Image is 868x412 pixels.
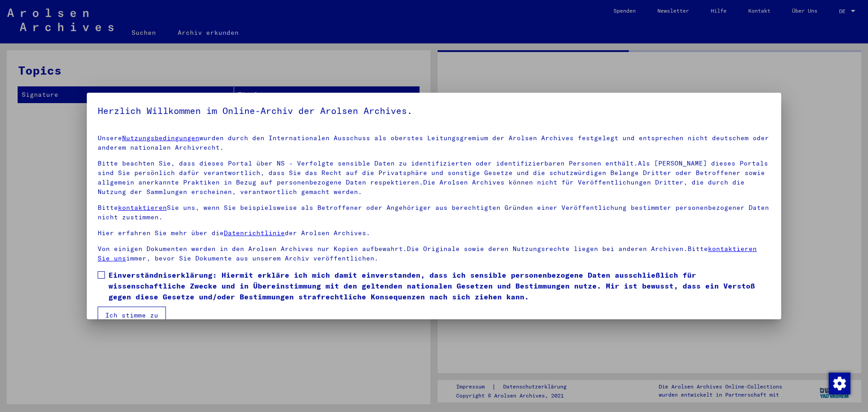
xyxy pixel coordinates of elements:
span: Einverständniserklärung: Hiermit erkläre ich mich damit einverstanden, dass ich sensible personen... [108,270,770,302]
p: Unsere wurden durch den Internationalen Ausschuss als oberstes Leitungsgremium der Arolsen Archiv... [98,133,770,152]
p: Bitte beachten Sie, dass dieses Portal über NS - Verfolgte sensible Daten zu identifizierten oder... [98,159,770,197]
a: Nutzungsbedingungen [122,134,199,142]
img: Zustimmung ändern [829,373,850,394]
a: kontaktieren Sie uns [98,245,757,262]
a: kontaktieren [118,204,167,212]
p: Bitte Sie uns, wenn Sie beispielsweise als Betroffener oder Angehöriger aus berechtigten Gründen ... [98,203,770,222]
p: Von einigen Dokumenten werden in den Arolsen Archives nur Kopien aufbewahrt.Die Originale sowie d... [98,244,770,263]
h5: Herzlich Willkommen im Online-Archiv der Arolsen Archives. [98,104,770,118]
a: Datenrichtlinie [224,229,285,237]
p: Hier erfahren Sie mehr über die der Arolsen Archives. [98,228,770,238]
button: Ich stimme zu [98,307,166,324]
